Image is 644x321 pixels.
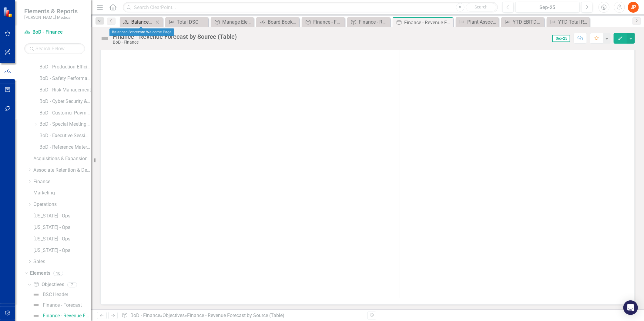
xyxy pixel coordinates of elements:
a: Sales [33,258,91,265]
div: YTD Total Revenue [558,18,588,26]
div: Open Intercom Messenger [623,300,638,315]
a: [US_STATE] - Ops [33,236,91,243]
img: Not Defined [32,302,40,309]
div: Finance - Forecast [43,303,82,308]
a: BoD - Production Efficiency [39,64,91,71]
img: ClearPoint Strategy [3,7,14,18]
a: Acquisitions & Expansion [33,155,91,162]
img: Not Defined [100,34,110,43]
a: BoD - Special Meeting Topics [39,121,91,128]
button: Search [466,3,496,12]
a: BSC Header [31,290,68,299]
div: 10 [53,271,63,276]
a: Elements [30,270,50,277]
div: YTD EBITDA (% of Budget) [513,18,543,26]
div: Finance - Revenue Forecast by Source (Table) [404,19,452,26]
a: BoD - Finance [24,29,85,36]
div: Board Book - Finance [268,18,298,26]
a: Operations [33,201,91,208]
a: BoD - Cyber Security & IT [39,98,91,105]
button: JP [628,2,639,13]
span: Search [475,5,488,9]
a: Finance - Revenue Forecast by Source (Chart) [349,18,389,26]
input: Search Below... [24,43,85,54]
span: Sep-25 [552,35,570,42]
input: Search ClearPoint... [123,2,498,13]
img: Not Defined [32,291,40,298]
a: BoD - Customer Payment [39,110,91,117]
div: Manage Elements [222,18,252,26]
div: Total DSO [177,18,207,26]
a: Finance - Revenue Forecast by Source (Table) [31,311,91,321]
div: Balanced Scorecard Welcome Page [131,18,154,26]
a: YTD Total Revenue [548,18,588,26]
div: Finance - Revenue Forecast by Source (Table) [43,313,91,319]
a: BoD - Safety Performance [39,75,91,82]
div: Balanced Scorecard Welcome Page [109,28,174,36]
div: » » [122,312,363,319]
div: Plant Associate Efficiency (Pieces Per Associate Hour) [467,18,497,26]
div: Sep-25 [518,4,578,11]
a: Balanced Scorecard Welcome Page [121,18,154,26]
a: Plant Associate Efficiency (Pieces Per Associate Hour) [457,18,497,26]
span: Elements & Reports [24,8,78,15]
div: Finance - Revenue Forecast by Source (Table) [187,313,284,318]
div: BSC Header [43,292,68,297]
button: Sep-25 [515,2,580,13]
a: BoD - Finance [130,313,160,318]
a: [US_STATE] - Ops [33,213,91,220]
a: Objectives [33,281,64,288]
a: Objectives [163,313,185,318]
img: Not Defined [32,312,40,319]
a: Finance - Forecast [303,18,343,26]
a: BoD - Reference Material [39,144,91,151]
a: Marketing [33,190,91,197]
div: BoD - Finance [113,40,237,45]
div: Finance - Revenue Forecast by Source (Table) [113,33,237,40]
a: Associate Retention & Development [33,167,91,174]
a: YTD EBITDA (% of Budget) [503,18,543,26]
a: BoD - Executive Sessions [39,132,91,139]
div: Finance - Revenue Forecast by Source (Chart) [359,18,389,26]
a: Total DSO [167,18,207,26]
a: [US_STATE] - Ops [33,224,91,231]
div: 7 [67,282,77,287]
a: BoD - Risk Management [39,87,91,94]
small: [PERSON_NAME] Medical [24,15,78,20]
div: Finance - Forecast [313,18,343,26]
a: [US_STATE] - Ops [33,247,91,254]
a: Finance [33,178,91,185]
a: Finance - Forecast [31,300,82,310]
a: Board Book - Finance [258,18,298,26]
a: Manage Elements [212,18,252,26]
